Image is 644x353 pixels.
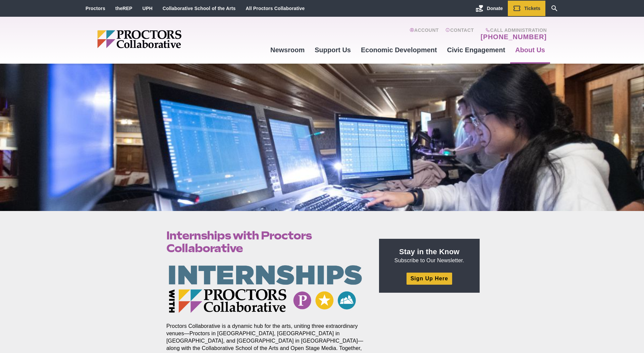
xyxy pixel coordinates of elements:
[115,6,132,11] a: theREP
[166,229,364,255] h1: Internships with Proctors Collaborative
[481,33,547,41] a: [PHONE_NUMBER]
[265,41,310,59] a: Newsroom
[163,6,236,11] a: Collaborative School of the Arts
[487,6,503,11] span: Donate
[479,27,547,33] span: Call Administration
[387,247,472,264] p: Subscribe to Our Newsletter.
[86,6,105,11] a: Proctors
[407,273,452,284] a: Sign Up Here
[510,41,550,59] a: About Us
[310,41,356,59] a: Support Us
[442,41,510,59] a: Civic Engagement
[445,27,474,41] a: Contact
[410,27,439,41] a: Account
[508,1,545,16] a: Tickets
[524,6,540,11] span: Tickets
[246,6,305,11] a: All Proctors Collaborative
[97,30,233,48] img: Proctors logo
[356,41,442,59] a: Economic Development
[545,1,563,16] a: Search
[399,248,460,256] strong: Stay in the Know
[143,6,153,11] a: UPH
[471,1,508,16] a: Donate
